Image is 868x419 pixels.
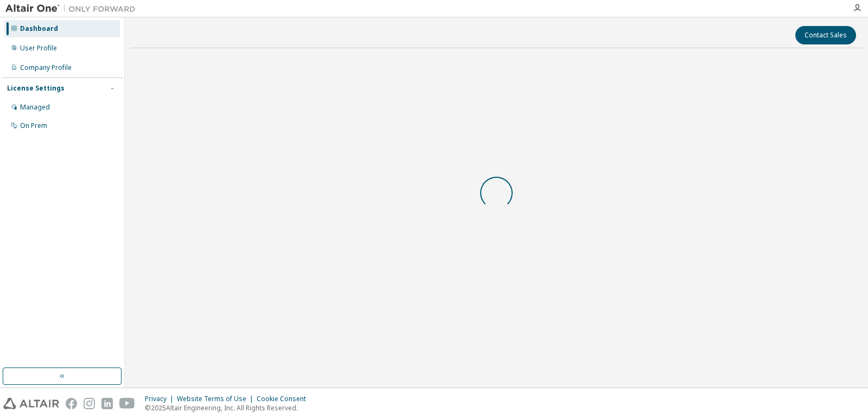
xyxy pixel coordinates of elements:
div: Company Profile [20,63,72,72]
img: youtube.svg [119,398,135,409]
div: Managed [20,103,50,112]
img: facebook.svg [66,398,77,409]
img: altair_logo.svg [3,398,59,409]
div: On Prem [20,121,47,130]
img: linkedin.svg [101,398,113,409]
img: Altair One [5,3,141,14]
p: © 2025 Altair Engineering, Inc. All Rights Reserved. [145,403,312,412]
div: Website Terms of Use [177,395,257,403]
button: Contact Sales [795,26,856,44]
div: Cookie Consent [257,395,312,403]
div: User Profile [20,44,57,53]
div: License Settings [7,84,65,93]
img: instagram.svg [84,398,95,409]
div: Privacy [145,395,177,403]
div: Dashboard [20,24,58,33]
